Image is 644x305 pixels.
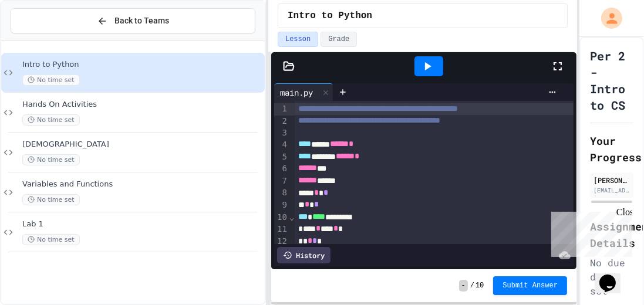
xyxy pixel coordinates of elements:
[590,218,633,251] h2: Assignment Details
[274,175,289,188] div: 7
[22,114,80,126] span: No time set
[274,86,319,99] div: main.py
[22,219,262,229] span: Lab 1
[594,186,630,195] div: [EMAIL_ADDRESS][DOMAIN_NAME]
[590,133,633,165] h2: Your Progress
[590,256,633,298] div: No due date set
[470,281,474,290] span: /
[22,60,262,70] span: Intro to Python
[277,247,331,263] div: History
[22,234,80,245] span: No time set
[476,281,484,290] span: 10
[114,15,169,27] span: Back to Teams
[22,154,80,165] span: No time set
[274,83,333,101] div: main.py
[493,276,567,295] button: Submit Answer
[22,194,80,205] span: No time set
[274,163,289,175] div: 6
[589,5,625,32] div: My Account
[274,103,289,116] div: 1
[595,258,632,293] iframe: chat widget
[274,187,289,199] div: 8
[274,116,289,128] div: 2
[274,151,289,164] div: 5
[289,212,295,222] span: Fold line
[11,8,255,33] button: Back to Teams
[503,281,558,290] span: Submit Answer
[274,223,289,236] div: 11
[547,207,632,257] iframe: chat widget
[321,32,357,47] button: Grade
[22,100,262,110] span: Hands On Activities
[274,139,289,151] div: 4
[274,212,289,224] div: 10
[594,175,630,185] div: [PERSON_NAME]
[590,48,633,113] h1: Per 2 - Intro to CS
[288,9,372,23] span: Intro to Python
[274,199,289,212] div: 9
[274,236,289,248] div: 12
[274,127,289,139] div: 3
[22,140,262,150] span: [DEMOGRAPHIC_DATA]
[22,179,262,189] span: Variables and Functions
[22,74,80,86] span: No time set
[5,5,81,74] div: Chat with us now!Close
[459,280,468,292] span: -
[278,32,318,47] button: Lesson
